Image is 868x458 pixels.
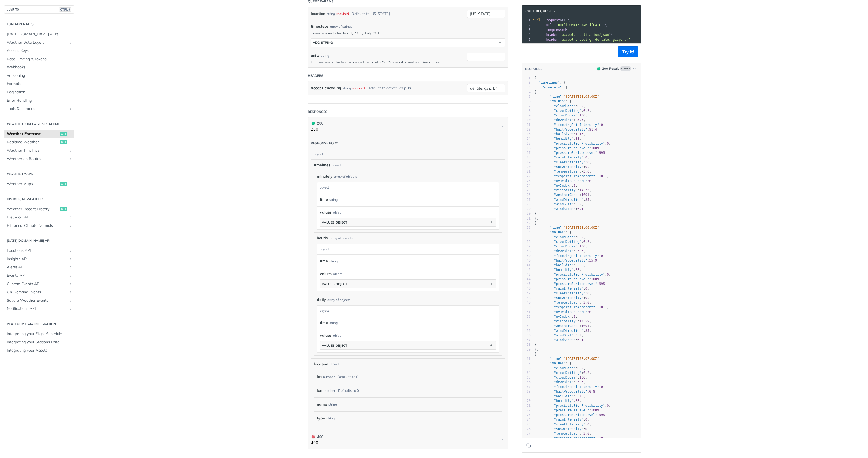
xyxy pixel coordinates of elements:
[317,235,328,241] span: hourly
[534,155,589,159] span: : ,
[577,104,583,108] span: 0.2
[317,244,497,254] div: object
[522,23,531,27] div: 2
[576,132,583,136] span: 1.13
[7,339,73,345] span: Integrating your Stations Data
[317,174,333,179] span: minutely
[7,65,73,70] span: Webhooks
[576,137,579,141] span: 88
[525,9,552,14] span: cURL Request
[311,434,505,446] button: 400 400400
[594,66,638,71] button: 200200-ResultExample
[522,113,531,118] div: 9
[554,123,599,127] span: "freezingRainIntensity"
[320,218,496,226] button: values object
[522,235,531,240] div: 35
[554,174,595,178] span: "temperatureApparent"
[4,55,74,63] a: Rate Limiting & Tokens
[311,84,341,92] label: accept-encoding
[7,139,59,145] span: Realtime Weather
[311,141,338,146] div: Response body
[554,146,589,150] span: "pressureSeaLevel"
[554,128,587,131] span: "hailProbability"
[333,210,342,215] div: object
[522,165,531,169] div: 20
[564,95,599,98] span: "[DATE]T08:05:00Z"
[525,48,532,56] button: Copy to clipboard
[4,130,74,138] a: Weather Forecastget
[4,346,74,355] a: Integrating your Assets
[4,88,74,96] a: Pagination
[534,226,601,230] span: : ,
[522,240,531,244] div: 36
[317,373,322,381] label: lat
[522,90,531,94] div: 4
[522,202,531,207] div: 28
[534,174,609,178] span: : ,
[522,37,531,42] div: 5
[332,163,341,168] div: object
[542,18,560,22] span: --request
[599,174,607,178] span: 10.1
[522,94,531,99] div: 5
[322,343,347,348] div: values object
[576,118,577,122] span: -
[554,23,605,27] span: '[URL][DOMAIN_NAME][DATE]'
[320,196,328,203] label: time
[534,95,601,98] span: : ,
[554,155,583,159] span: "rainIntensity"
[534,160,591,164] span: : ,
[501,438,505,442] svg: Chevron
[522,76,531,80] div: 1
[7,148,67,153] span: Weather Timelines
[522,127,531,132] div: 12
[501,124,505,128] svg: Chevron
[554,137,573,141] span: "humidity"
[68,265,73,269] button: Show subpages for Alerts API
[534,81,566,84] span: : {
[522,183,531,188] div: 24
[534,235,585,239] span: : ,
[7,273,67,278] span: Events API
[589,128,597,131] span: 91.4
[4,138,74,146] a: Realtime Weatherget
[330,236,353,241] div: array of objects
[534,188,591,192] span: : ,
[7,281,67,287] span: Custom Events API
[317,182,497,193] div: object
[522,27,531,32] div: 3
[7,256,67,262] span: Insights API
[352,10,390,18] div: Defaults to [US_STATE]
[534,142,611,145] span: : ,
[534,128,599,131] span: : ,
[522,99,531,104] div: 6
[522,160,531,165] div: 19
[554,193,579,197] span: "weatherCode"
[587,160,589,164] span: 0
[581,170,583,173] span: -
[522,225,531,230] div: 33
[4,147,74,155] a: Weather TimelinesShow subpages for Weather Timelines
[7,31,73,37] span: [DATE][DOMAIN_NAME] APIs
[7,48,73,53] span: Access Keys
[532,33,613,37] span: \
[311,10,325,18] label: location
[538,81,560,84] span: "timelines"
[4,330,74,338] a: Integrating your Flight Schedule
[534,202,583,206] span: : ,
[534,184,577,187] span: : ,
[522,136,531,141] div: 14
[4,5,74,14] button: JUMP TOCTRL-/
[7,181,59,187] span: Weather Maps
[525,441,532,450] button: Copy to clipboard
[591,146,599,150] span: 1009
[313,40,333,44] div: ADD string
[554,202,573,206] span: "windGust"
[68,257,73,261] button: Show subpages for Insights API
[522,230,531,235] div: 34
[4,97,74,105] a: Error Handling
[7,56,73,62] span: Rate Limiting & Tokens
[4,238,74,243] h2: [DATE][DOMAIN_NAME] API
[534,198,591,202] span: : ,
[4,39,74,47] a: Weather Data LayersShow subpages for Weather Data Layers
